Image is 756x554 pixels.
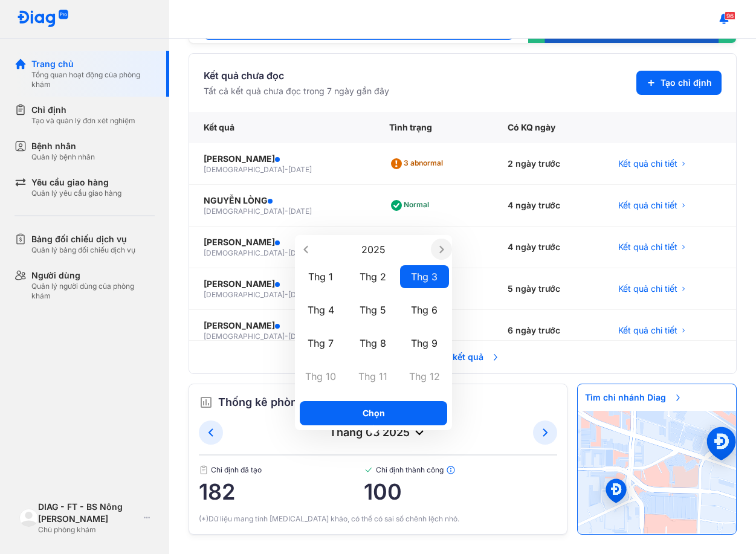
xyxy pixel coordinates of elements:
[400,298,450,321] div: Thg 6
[285,165,288,174] span: -
[31,152,95,162] div: Quản lý bệnh nhân
[400,332,450,355] div: Thg 9
[364,465,373,475] img: checked-green.01cc79e0.svg
[38,501,139,525] div: DIAG - FT - BS Nông [PERSON_NAME]
[418,344,508,370] span: Tất cả kết quả
[300,401,447,425] button: Chọn
[285,207,288,216] span: -
[288,290,312,299] span: [DATE]
[31,58,155,70] div: Trang chủ
[31,70,155,89] div: Tổng quan hoạt động của phòng khám
[204,236,360,248] div: [PERSON_NAME]
[296,332,346,355] div: Thg 7
[31,269,155,282] div: Người dùng
[661,77,712,89] span: Tạo chỉ định
[493,310,604,352] div: 6 ngày trước
[204,320,360,332] div: [PERSON_NAME]
[288,207,312,216] span: [DATE]
[288,332,312,341] span: [DATE]
[389,154,448,173] div: 3 abnormal
[17,10,69,28] img: logo
[199,465,364,475] span: Chỉ định đã tạo
[199,395,213,410] img: order.5a6da16c.svg
[618,283,677,295] span: Kết quả chi tiết
[295,239,316,260] button: Previous year
[296,265,346,288] div: Thg 1
[348,265,398,288] div: Thg 2
[618,324,677,337] span: Kết quả chi tiết
[288,165,312,174] span: [DATE]
[31,282,155,301] div: Quản lý người dùng của phòng khám
[618,158,677,170] span: Kết quả chi tiết
[296,365,346,388] div: Thg 10
[285,248,288,257] span: -
[389,196,434,215] div: Normal
[348,332,398,355] div: Thg 8
[364,465,558,475] span: Chỉ định thành công
[285,332,288,341] span: -
[618,199,677,211] span: Kết quả chi tiết
[204,153,360,165] div: [PERSON_NAME]
[19,509,38,527] img: logo
[375,112,493,143] div: Tình trạng
[204,85,389,97] div: Tất cả kết quả chưa đọc trong 7 ngày gần đây
[285,290,288,299] span: -
[493,143,604,185] div: 2 ngày trước
[725,11,735,20] span: 96
[400,265,450,288] div: Thg 3
[431,239,452,260] button: Next year
[493,112,604,143] div: Có KQ ngày
[493,268,604,310] div: 5 ngày trước
[636,71,722,95] button: Tạo chỉ định
[204,332,285,341] span: [DEMOGRAPHIC_DATA]
[364,480,558,504] span: 100
[204,290,285,299] span: [DEMOGRAPHIC_DATA]
[31,104,135,116] div: Chỉ định
[31,233,135,245] div: Bảng đối chiếu dịch vụ
[316,239,431,260] div: Open years overlay
[493,185,604,227] div: 4 ngày trước
[400,365,450,388] div: Thg 12
[199,465,208,475] img: document.50c4cfd0.svg
[288,248,312,257] span: [DATE]
[38,525,139,535] div: Chủ phòng khám
[348,298,398,321] div: Thg 5
[618,241,677,253] span: Kết quả chi tiết
[223,425,533,440] div: tháng 03 2025
[31,245,135,255] div: Quản lý bảng đối chiếu dịch vụ
[348,365,398,388] div: Thg 11
[446,465,456,475] img: info.7e716105.svg
[31,188,121,198] div: Quản lý yêu cầu giao hàng
[31,140,95,152] div: Bệnh nhân
[204,278,360,290] div: [PERSON_NAME]
[199,514,557,524] div: (*)Dữ liệu mang tính [MEDICAL_DATA] khảo, có thể có sai số chênh lệch nhỏ.
[218,394,335,411] span: Thống kê phòng khám
[204,207,285,216] span: [DEMOGRAPHIC_DATA]
[204,68,389,83] div: Kết quả chưa đọc
[493,227,604,268] div: 4 ngày trước
[189,112,375,143] div: Kết quả
[204,165,285,174] span: [DEMOGRAPHIC_DATA]
[296,298,346,321] div: Thg 4
[31,116,135,126] div: Tạo và quản lý đơn xét nghiệm
[578,384,690,411] span: Tìm chi nhánh Diag
[199,480,364,504] span: 182
[31,176,121,188] div: Yêu cầu giao hàng
[204,195,360,207] div: NGUYỄN LÒNG
[204,248,285,257] span: [DEMOGRAPHIC_DATA]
